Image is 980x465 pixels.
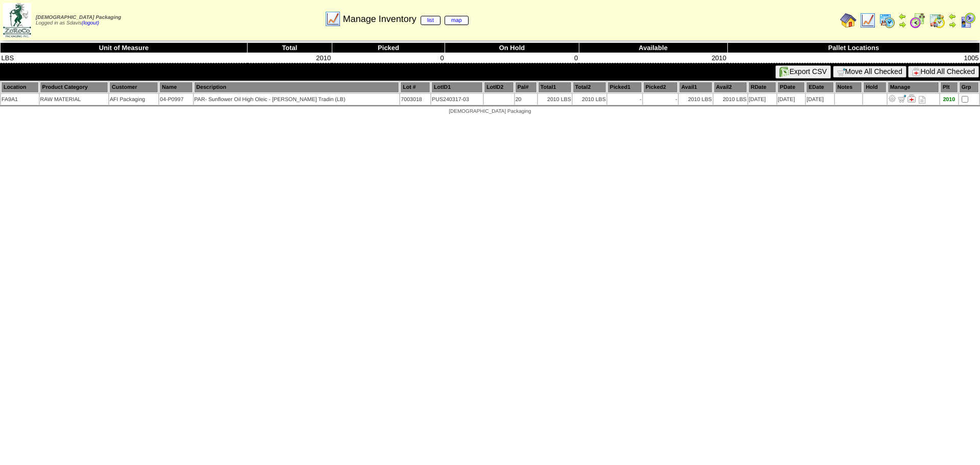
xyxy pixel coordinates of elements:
img: calendarblend.gif [910,12,926,29]
th: Lot # [400,82,430,93]
img: hold.gif [912,68,920,76]
td: RAW MATERIAL [40,94,108,105]
th: Location [1,82,39,93]
th: Product Category [40,82,108,93]
button: Move All Checked [833,66,906,78]
th: Total [248,43,332,53]
button: Hold All Checked [908,66,979,78]
td: 04-P0997 [159,94,192,105]
th: Available [579,43,727,53]
img: line_graph.gif [325,11,341,27]
th: Total2 [573,82,606,93]
img: home.gif [840,12,856,29]
img: Adjust [888,94,896,103]
td: [DATE] [777,94,805,105]
th: Plt [940,82,958,93]
th: Notes [835,82,863,93]
th: EDate [806,82,834,93]
th: Manage [888,82,939,93]
span: Manage Inventory [343,14,469,25]
th: On Hold [445,43,579,53]
td: AFI Packaging [109,94,158,105]
span: Logged in as Sdavis [36,15,121,26]
img: calendarcustomer.gif [960,12,976,29]
td: [DATE] [748,94,776,105]
th: Avail1 [679,82,713,93]
td: FA9A1 [1,94,39,105]
th: LotID1 [431,82,483,93]
th: Picked [332,43,445,53]
td: 20 [515,94,537,105]
th: Grp [959,82,979,93]
img: Move [898,94,906,103]
th: Avail2 [714,82,747,93]
th: Name [159,82,192,93]
th: Unit of Measure [1,43,248,53]
td: 7003018 [400,94,430,105]
td: LBS [1,53,248,63]
img: arrowright.gif [898,20,906,29]
td: - [607,94,642,105]
td: 2010 LBS [573,94,606,105]
td: 2010 [579,53,727,63]
img: calendarprod.gif [879,12,895,29]
th: Hold [863,82,887,93]
i: Note [919,96,925,104]
td: 1005 [727,53,979,63]
div: 2010 [941,96,958,103]
img: Manage Hold [908,94,916,103]
th: PDate [777,82,805,93]
td: 2010 [248,53,332,63]
td: 0 [332,53,445,63]
th: Pal# [515,82,537,93]
th: Pallet Locations [727,43,979,53]
td: PAR- Sunflower Oil High Oleic - [PERSON_NAME] Tradin (LB) [194,94,400,105]
th: Picked2 [643,82,678,93]
th: Customer [109,82,158,93]
td: [DATE] [806,94,834,105]
button: Export CSV [775,65,831,79]
th: Total1 [538,82,572,93]
td: 2010 LBS [714,94,747,105]
img: line_graph.gif [860,12,876,29]
th: RDate [748,82,776,93]
span: [DEMOGRAPHIC_DATA] Packaging [36,15,121,20]
img: excel.gif [779,67,790,77]
td: 2010 LBS [679,94,713,105]
th: Picked1 [607,82,642,93]
td: 0 [445,53,579,63]
img: cart.gif [837,68,845,76]
img: zoroco-logo-small.webp [3,3,31,37]
th: LotID2 [484,82,513,93]
th: Description [194,82,400,93]
span: [DEMOGRAPHIC_DATA] Packaging [449,109,531,114]
img: calendarinout.gif [929,12,945,29]
a: map [445,16,469,25]
a: list [421,16,440,25]
td: PUS240317-03 [431,94,483,105]
img: arrowleft.gif [948,12,957,20]
img: arrowright.gif [948,20,957,29]
a: (logout) [82,20,99,26]
td: - [643,94,678,105]
img: arrowleft.gif [898,12,906,20]
td: 2010 LBS [538,94,572,105]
